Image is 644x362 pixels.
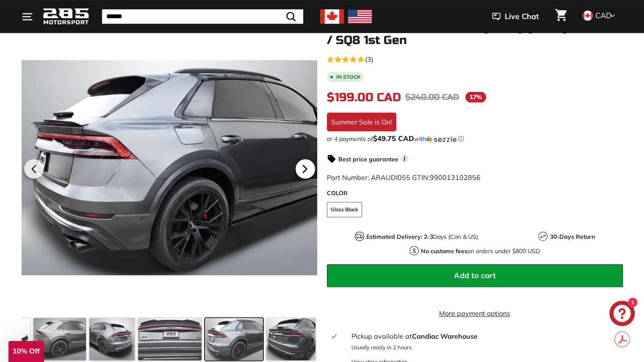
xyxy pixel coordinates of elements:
b: In stock [336,75,360,80]
p: Days (Can & US) [366,232,478,241]
span: i [401,155,409,163]
strong: No customs fees [421,247,467,255]
div: Pickup available at [351,331,617,341]
span: $199.00 CAD [327,90,401,105]
span: $49.75 CAD [373,134,414,143]
span: Add to cart [454,271,496,280]
label: COLOR [327,189,623,198]
div: or 4 payments of with [327,135,623,143]
a: Cart [550,2,572,31]
inbox-online-store-chat: Shopify online store chat [607,301,637,328]
button: Live Chat [481,6,550,27]
strong: Candiac Warehouse [412,332,477,340]
img: Logo_285_Motorsport_areodynamics_components [43,7,89,27]
span: 990013102856 [430,173,481,182]
strong: Estimated Delivery: 2-3 [366,233,433,240]
span: 10% Off [13,347,39,355]
strong: 30-Days Return [550,233,594,240]
span: Live Chat [505,11,539,22]
span: CAD [595,11,611,20]
h1: M4 Style Middle Spoiler - [DATE]-[DATE] Audi Q8 / SQ8 1st Gen [327,21,623,47]
button: Add to cart [327,264,623,287]
span: Part Number: ARAUDI055 GTIN: [327,173,481,182]
div: or 4 payments of$49.75 CADwithSezzle Click to learn more about Sezzle [327,135,623,143]
span: $240.00 CAD [405,92,459,102]
span: 17% [465,92,486,102]
img: Sezzle [426,135,456,143]
input: Search [102,9,303,24]
a: More payment options [327,308,623,318]
div: 10% Off [8,341,44,362]
strong: Best price guarantee [338,155,398,163]
div: Summer Sale is On! [327,113,396,131]
a: 5.0 rating (3 votes) [327,53,623,64]
span: (3) [365,54,373,64]
p: Usually ready in 2 hours [351,343,617,351]
p: on orders under $800 USD [421,247,540,256]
